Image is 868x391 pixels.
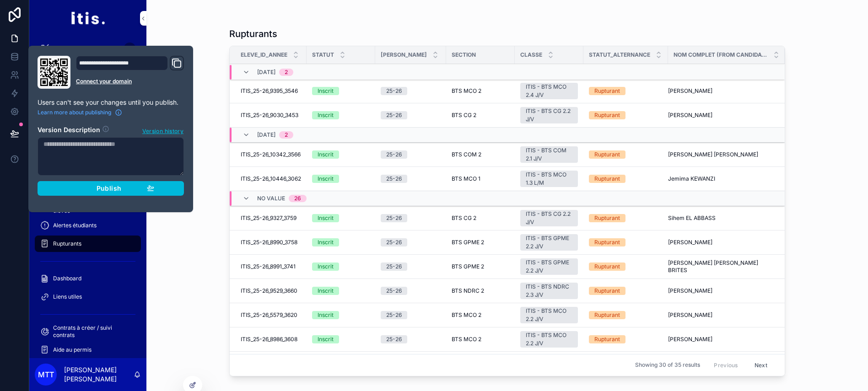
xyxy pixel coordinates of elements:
span: BTS CG 2 [452,112,476,119]
span: BTS GPME 2 [452,239,484,246]
div: 26 [294,195,301,202]
div: Inscrit [318,214,334,222]
span: BTS MCO 1 [452,175,480,182]
span: Section [452,51,476,59]
div: ITIS - BTS MCO 1.3 L/M [526,171,572,187]
span: ITIS_25-26_5579_3620 [241,311,297,319]
span: ITIS_25-26_9395_3546 [241,87,298,95]
div: Rupturant [594,150,620,159]
div: Rupturant [594,214,620,222]
span: BTS MCO 2 [452,336,481,343]
span: [PERSON_NAME] [381,51,427,59]
div: 25-26 [386,87,402,95]
span: ITIS_25-26_9327_3759 [241,214,297,222]
a: Learn more about publishing [38,109,122,116]
h1: Rupturants [229,27,277,40]
span: Statut_alternance [589,51,650,59]
span: BTS NDRC 2 [452,287,484,295]
div: Inscrit [318,238,334,246]
span: [PERSON_NAME] [668,287,712,295]
div: ITIS - BTS MCO 2.4 J/V [526,83,572,99]
a: Liens utiles [35,289,141,305]
div: Rupturant [594,335,620,343]
div: ITIS - BTS CG 2.2 J/V [526,107,572,123]
div: Rupturant [594,262,620,271]
span: [PERSON_NAME] [PERSON_NAME] BRITES [668,259,774,274]
img: App logo [70,11,105,26]
span: ITIS_25-26_10446_3062 [241,175,301,182]
span: Nom complet (from CandidatEleve) [674,51,768,59]
a: Contrats à créer / suivi contrats [35,323,141,340]
span: [DATE] [257,131,275,139]
span: Liens utiles [53,293,82,300]
span: Learn more about publishing [38,109,111,116]
p: Users can't see your changes until you publish. [38,98,184,107]
span: ITIS_25-26_8986_3608 [241,336,297,343]
span: Publish [97,184,121,193]
p: [PERSON_NAME] [PERSON_NAME] [64,365,134,384]
div: 25-26 [386,238,402,246]
span: [PERSON_NAME] [PERSON_NAME] [668,151,758,158]
div: Inscrit [318,287,334,295]
span: BTS GPME 2 [452,263,484,270]
span: ITIS_25-26_10342_3566 [241,151,301,158]
div: 25-26 [386,214,402,222]
div: ITIS - BTS MCO 2.2 J/V [526,307,572,323]
span: Jemima KEWANZI [668,175,715,182]
div: 25-26 [386,175,402,183]
span: [PERSON_NAME] [668,239,712,246]
div: 25-26 [386,150,402,159]
span: [DATE] [257,69,275,76]
div: Inscrit [318,335,334,343]
div: ITIS - BTS GPME 2.2 J/V [526,234,572,251]
div: ITIS - BTS COM 2.1 J/V [526,146,572,163]
div: Domain and Custom Link [76,56,184,89]
button: Publish [38,181,184,196]
div: Rupturant [594,311,620,319]
span: Appels manqués [53,44,96,52]
span: Rupturants [53,240,81,247]
span: BTS MCO 2 [452,87,481,95]
span: ITIS_25-26_9030_3453 [241,112,298,119]
a: Connect your domain [76,78,184,85]
div: ITIS - BTS GPME 2.2 J/V [526,258,572,275]
span: Aide au permis [53,346,92,354]
div: 25-26 [386,262,402,271]
div: scrollable content [29,37,146,358]
div: ITIS - BTS MCO 2.2 J/V [526,331,572,348]
span: BTS MCO 2 [452,311,481,319]
span: [PERSON_NAME] [668,112,712,119]
a: Alertes étudiants [35,217,141,234]
div: Inscrit [318,87,334,95]
span: Sihem EL ABBASS [668,214,716,222]
span: MTT [38,369,54,380]
div: ITIS - BTS CG 2.2 J/V [526,210,572,226]
a: Appels manqués14 [35,40,141,56]
span: No value [257,195,285,202]
a: Aide au permis [35,342,141,358]
div: Inscrit [318,175,334,183]
span: BTS CG 2 [452,214,476,222]
div: 25-26 [386,311,402,319]
div: 25-26 [386,287,402,295]
div: Inscrit [318,111,334,119]
div: 2 [285,131,288,139]
div: Rupturant [594,87,620,95]
div: 25-26 [386,335,402,343]
span: [PERSON_NAME] [668,87,712,95]
span: Classe [520,51,542,59]
span: [PERSON_NAME] [668,336,712,343]
span: Showing 30 of 35 results [635,362,700,369]
a: Rupturants [35,236,141,252]
span: Dashboard [53,275,81,282]
button: Next [748,358,774,372]
div: Rupturant [594,175,620,183]
div: 14 [124,43,135,54]
span: Alertes étudiants [53,222,97,229]
span: BTS COM 2 [452,151,481,158]
div: Rupturant [594,238,620,246]
span: Version history [142,126,183,135]
button: Version history [142,125,184,135]
div: Inscrit [318,311,334,319]
div: Rupturant [594,287,620,295]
